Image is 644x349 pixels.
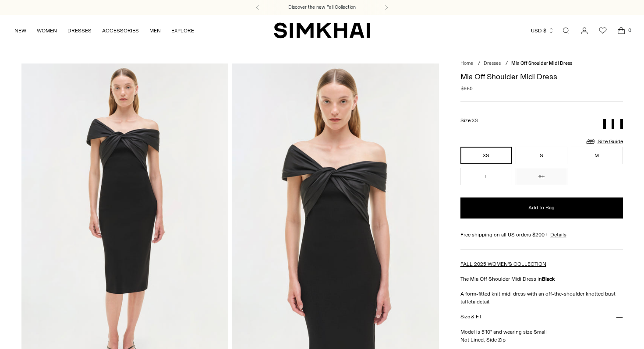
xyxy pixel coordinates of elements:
a: ACCESSORIES [102,21,139,40]
div: / [478,60,480,67]
a: WOMEN [37,21,57,40]
nav: breadcrumbs [460,60,623,67]
button: Add to Bag [460,197,623,219]
a: Details [550,231,566,239]
div: / [506,60,508,67]
a: NEW [14,21,26,40]
button: XS [460,147,512,164]
a: EXPLORE [171,21,194,40]
a: Open search modal [557,22,575,39]
h1: Mia Off Shoulder Midi Dress [460,73,623,81]
a: Wishlist [594,22,612,39]
a: Discover the new Fall Collection [288,4,356,11]
p: Model is 5'10" and wearing size Small Not Lined, Side Zip [460,328,623,344]
button: S [516,147,567,164]
button: USD $ [531,21,554,40]
button: XL [516,168,567,185]
button: L [460,168,512,185]
span: Mia Off Shoulder Midi Dress [511,60,572,66]
label: Size: [460,116,478,125]
span: XS [472,118,478,123]
button: Size & Fit [460,306,623,328]
a: SIMKHAI [274,22,370,39]
p: The Mia Off Shoulder Midi Dress in [460,275,623,283]
a: Open cart modal [612,22,630,39]
span: Add to Bag [528,204,555,212]
span: $665 [460,85,473,92]
a: Size Guide [585,136,623,147]
a: FALL 2025 WOMEN'S COLLECTION [460,261,546,267]
a: DRESSES [67,21,92,40]
div: Free shipping on all US orders $200+ [460,231,623,239]
a: Home [460,60,473,66]
a: Go to the account page [576,22,593,39]
p: A form-fitted knit midi dress with an off-the-shoulder knotted bust taffeta detail. [460,290,623,306]
button: M [571,147,623,164]
a: MEN [149,21,161,40]
strong: Black [542,276,555,282]
span: 0 [626,26,633,34]
h3: Size & Fit [460,314,481,320]
a: Dresses [484,60,501,66]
